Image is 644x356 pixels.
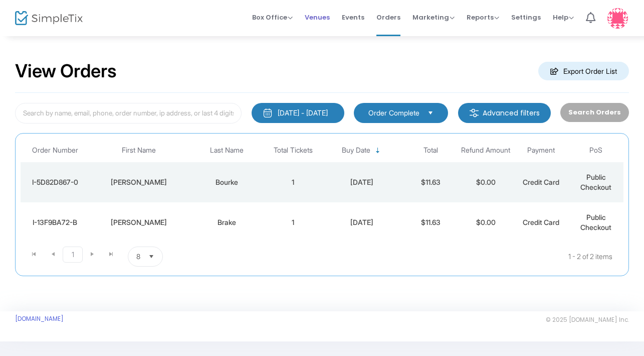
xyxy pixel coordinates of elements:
span: Payment [527,146,555,155]
th: Total [403,139,459,162]
kendo-pager-info: 1 - 2 of 2 items [263,247,612,267]
div: 9/10/2025 [323,217,401,227]
button: [DATE] - [DATE] [252,103,344,123]
span: Settings [511,5,541,30]
span: © 2025 [DOMAIN_NAME] Inc. [546,316,629,324]
td: $11.63 [403,162,459,202]
div: Brake [191,217,263,227]
span: Help [553,13,574,22]
td: $11.63 [403,202,459,243]
th: Total Tickets [266,139,321,162]
td: 1 [266,162,321,202]
span: Public Checkout [580,173,611,191]
span: Box Office [252,13,293,22]
div: [DATE] - [DATE] [278,108,328,118]
span: Reports [467,13,499,22]
span: Buy Date [342,146,370,155]
span: Page 1 [63,247,83,263]
span: Orders [376,5,400,30]
td: $0.00 [458,202,513,243]
td: 1 [266,202,321,243]
button: Select [423,107,438,118]
th: Refund Amount [458,139,513,162]
button: Select [144,247,158,266]
span: Credit Card [523,178,559,186]
img: filter [469,108,479,118]
img: monthly [263,108,273,118]
span: First Name [122,146,156,155]
span: Venues [305,5,330,30]
span: Order Number [32,146,78,155]
m-button: Export Order List [538,62,629,80]
div: I-13F9BA72-B [23,217,87,227]
span: Order Complete [368,108,419,118]
div: I-5D82D867-0 [23,177,87,187]
span: Credit Card [523,218,559,226]
span: Last Name [210,146,244,155]
div: Bridget [92,217,186,227]
span: Sortable [374,147,382,155]
m-button: Advanced filters [458,103,551,123]
span: 8 [136,252,140,262]
span: Events [342,5,364,30]
h2: View Orders [15,60,117,82]
input: Search by name, email, phone, order number, ip address, or last 4 digits of card [15,103,242,124]
span: Marketing [412,13,455,22]
td: $0.00 [458,162,513,202]
div: Data table [21,139,623,243]
a: [DOMAIN_NAME] [15,315,64,323]
span: Public Checkout [580,213,611,231]
div: Bourke [191,177,263,187]
span: PoS [589,146,602,155]
div: Jacqueline [92,177,186,187]
div: 9/16/2025 [323,177,401,187]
